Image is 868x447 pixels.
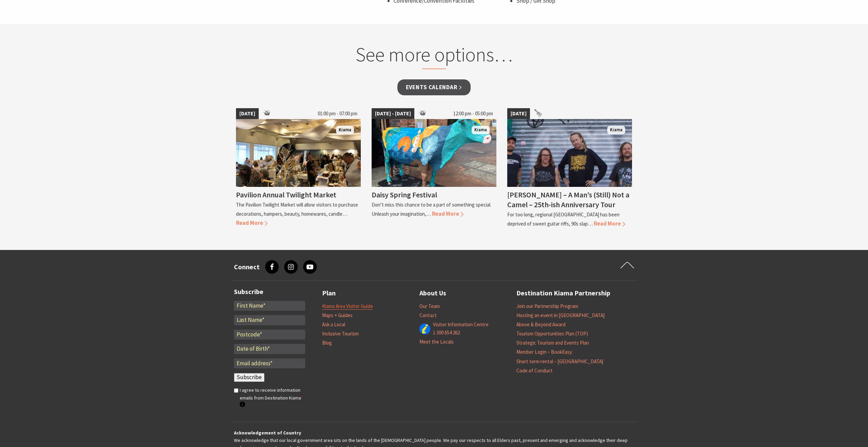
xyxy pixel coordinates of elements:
[234,263,260,271] h3: Connect
[433,321,489,328] a: Visitor Information Centre
[372,108,414,119] span: [DATE] - [DATE]
[516,303,578,310] a: Join our Partnership Program
[234,358,305,369] input: Email address*
[516,288,610,299] a: Destination Kiama Partnership
[372,108,496,228] a: [DATE] - [DATE] 12:00 pm - 05:00 pm Dairy Cow Art Kiama Daisy Spring Festival Don’t miss this cha...
[236,201,358,217] p: The Pavilion Twilight Market will allow visitors to purchase decorations, hampers, beauty, homewa...
[234,288,305,296] h3: Subscribe
[419,312,437,319] a: Contact
[234,344,305,354] input: Date of Birth*
[516,321,566,328] a: Above & Beyond Award
[236,190,336,199] h4: Pavilion Annual Twilight Market
[234,315,305,325] input: Last Name*
[516,339,589,346] a: Strategic Tourism and Events Plan
[234,301,305,311] input: First Name*
[516,330,588,337] a: Tourism Opportunities Plan (TOP)
[236,108,259,119] span: [DATE]
[314,108,361,119] span: 01:00 pm - 07:00 pm
[516,358,603,374] a: Short term rental – [GEOGRAPHIC_DATA] Code of Conduct
[322,303,373,310] a: Kiama Area Visitor Guide
[322,312,353,319] a: Maps + Guides
[594,220,625,227] span: Read More
[234,373,264,382] input: Subscribe
[336,126,354,134] span: Kiama
[322,330,359,337] a: Inclusive Tourism
[236,219,268,227] span: Read More
[607,126,625,134] span: Kiama
[419,338,454,345] a: Meet the Locals
[507,108,632,228] a: [DATE] Frenzel Rhomb Kiama Pavilion Saturday 4th October Kiama [PERSON_NAME] – A Man’s (Still) No...
[322,339,332,346] a: Blog
[450,108,496,119] span: 12:00 pm - 05:00 pm
[240,386,305,409] label: I agree to receive information emails from Destination Kiama
[472,126,490,134] span: Kiama
[234,430,301,436] strong: Acknowledgement of Country
[305,43,564,69] h2: See more options…
[397,79,471,95] a: Events Calendar
[507,119,632,187] img: Frenzel Rhomb Kiama Pavilion Saturday 4th October
[516,349,572,355] a: Member Login – BookEasy
[432,210,463,217] span: Read More
[507,108,530,119] span: [DATE]
[234,330,305,340] input: Postcode*
[372,190,437,199] h4: Daisy Spring Festival
[507,190,629,209] h4: [PERSON_NAME] – A Man’s (Still) Not a Camel – 25th-ish Anniversary Tour
[507,211,619,227] p: For too long, regional [GEOGRAPHIC_DATA] has been deprived of sweet guitar riffs, 90s slap…
[372,119,496,187] img: Dairy Cow Art
[419,288,446,299] a: About Us
[322,288,336,299] a: Plan
[236,119,361,187] img: Xmas Market
[322,321,345,328] a: Ask a Local
[419,303,440,310] a: Our Team
[433,329,460,336] a: 1 300 654 262
[372,201,491,217] p: Don’t miss this chance to be a part of something special. Unleash your imagination,…
[236,108,361,228] a: [DATE] 01:00 pm - 07:00 pm Xmas Market Kiama Pavilion Annual Twilight Market The Pavilion Twiligh...
[516,312,605,319] a: Hosting an event in [GEOGRAPHIC_DATA]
